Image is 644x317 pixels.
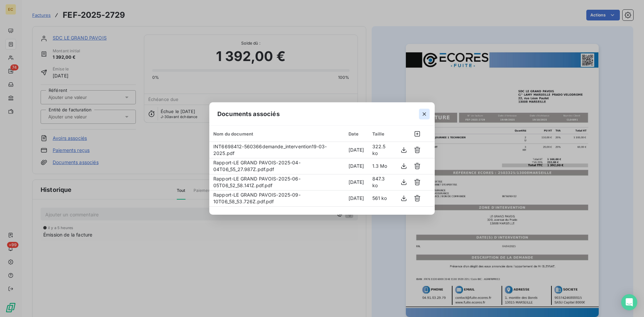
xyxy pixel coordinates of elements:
span: Rapport-LE GRAND PAVOIS-2025-09-10T06_58_53.726Z.pdf.pdf [213,192,301,204]
span: Documents associés [217,109,280,118]
span: Rapport-LE GRAND PAVOIS-2025-06-05T06_52_58.141Z.pdf.pdf [213,176,301,188]
span: [DATE] [348,195,364,201]
span: [DATE] [348,179,364,185]
span: 322.5 ko [372,144,386,156]
span: [DATE] [348,147,364,153]
div: Open Intercom Messenger [621,294,637,310]
div: Nom du document [213,131,340,137]
div: Date [348,131,364,137]
span: Rapport-LE GRAND PAVOIS-2025-04-04T06_55_27.987Z.pdf.pdf [213,160,301,172]
span: 1.3 Mo [372,163,387,169]
span: 561 ko [372,195,387,201]
span: INT6698412-560366demande_intervention19-03-2025.pdf [213,144,327,156]
span: 847.3 ko [372,176,385,188]
div: Taille [372,131,390,137]
span: [DATE] [348,163,364,169]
